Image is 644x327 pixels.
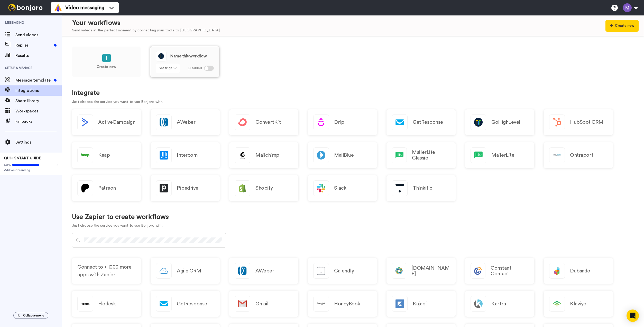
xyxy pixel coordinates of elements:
[72,109,141,135] button: ActiveCampaign
[78,181,93,196] img: logo_patreon.svg
[72,213,169,221] h1: Use Zapier to create workflows
[471,115,486,130] img: logo_gohighlevel.png
[334,119,344,125] h2: Drip
[177,268,201,274] h2: Agile CRM
[411,265,450,277] h2: [DOMAIN_NAME]
[72,291,141,317] a: Flodesk
[308,291,377,317] a: HoneyBook
[15,108,62,114] span: Workspaces
[151,142,220,168] a: Intercom
[570,268,590,274] h2: Dubsado
[627,310,639,322] div: Open Intercom Messenger
[72,142,141,168] a: Keap
[78,115,93,130] img: logo_activecampaign.svg
[392,296,407,311] img: logo_kajabi.svg
[72,223,169,228] p: Just choose the service you want to use Bonjoro with.
[308,142,377,168] a: MailBlue
[72,258,141,284] a: Connect to + 1000 more apps with Zapier
[255,185,273,191] h2: Shopify
[77,263,136,279] span: Connect to + 1000 more apps with Zapier
[387,109,456,135] a: GetResponse
[255,301,269,307] h2: Gmail
[549,263,565,278] img: logo_dubsado.svg
[151,291,220,317] a: GetResponse
[308,175,377,201] a: Slack
[570,119,603,125] h2: HubSpot CRM
[413,185,432,191] h2: Thinkific
[334,152,354,158] h2: MailBlue
[465,291,534,317] a: Kartra
[255,268,274,274] h2: AWeber
[156,148,171,163] img: logo_intercom.svg
[491,152,514,158] h2: MailerLite
[72,99,634,105] p: Just choose the service you want to use Bonjoro with.
[156,64,180,73] button: Settings
[150,46,219,77] a: Name this workflowSettings Disabled
[544,142,613,168] a: Ontraport
[15,52,62,59] span: Results
[98,301,116,307] h2: Flodesk
[98,185,116,191] h2: Patreon
[177,185,198,191] h2: Pipedrive
[544,291,613,317] a: Klaviyo
[387,291,456,317] a: Kajabi
[229,175,298,201] a: Shopify
[235,263,250,278] img: logo_aweber.svg
[72,46,141,77] a: Create new
[177,119,195,125] h2: AWeber
[387,175,456,201] a: Thinkific
[156,296,171,311] img: logo_getresponse.svg
[15,32,62,38] span: Send videos
[15,118,62,125] span: Fallbacks
[156,181,171,196] img: logo_pipedrive.png
[549,296,565,311] img: logo_klaviyo.svg
[387,258,456,284] a: [DOMAIN_NAME]
[570,152,593,158] h2: Ontraport
[491,119,520,125] h2: GoHighLevel
[97,64,116,70] p: Create new
[334,301,360,307] h2: HoneyBook
[4,156,41,160] span: QUICK START GUIDE
[544,109,613,135] a: HubSpot CRM
[308,258,377,284] a: Calendly
[4,163,11,167] span: 60%
[544,258,613,284] a: Dubsado
[465,258,534,284] a: Constant Contact
[412,149,450,161] h2: MailerLite Classic
[314,148,329,163] img: logo_mailblue.png
[13,312,48,319] button: Collapse menu
[314,181,329,196] img: logo_slack.svg
[98,152,110,158] h2: Keap
[471,148,486,163] img: logo_mailerlite.svg
[392,181,407,196] img: logo_thinkific.svg
[392,115,407,130] img: logo_getresponse.svg
[78,148,93,163] img: logo_keap.svg
[72,28,220,33] div: Send videos at the perfect moment by connecting your tools to [GEOGRAPHIC_DATA].
[314,263,329,278] img: logo_calendly.svg
[334,185,346,191] h2: Slack
[4,168,58,172] span: Add your branding
[255,152,279,158] h2: Mailchimp
[15,87,62,94] span: Integrations
[15,139,62,145] span: Settings
[15,98,62,104] span: Share library
[170,54,207,58] span: Name this workflow
[549,148,565,163] img: logo_ontraport.svg
[235,181,250,196] img: logo_shopify.svg
[549,115,565,130] img: logo_hubspot.svg
[72,89,634,97] h1: Integrate
[392,263,406,278] img: logo_closecom.svg
[15,77,52,83] span: Message template
[413,119,443,125] h2: GetResponse
[229,291,298,317] a: Gmail
[72,18,220,28] div: Your workflows
[78,296,93,311] img: logo_flodesk.svg
[413,301,427,307] h2: Kajabi
[188,66,202,71] span: Disabled
[229,109,298,135] a: ConvertKit
[491,265,529,277] h2: Constant Contact
[314,296,329,311] img: logo_honeybook.svg
[387,142,456,168] a: MailerLite Classic
[255,119,281,125] h2: ConvertKit
[471,263,485,278] img: logo_constant_contact.svg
